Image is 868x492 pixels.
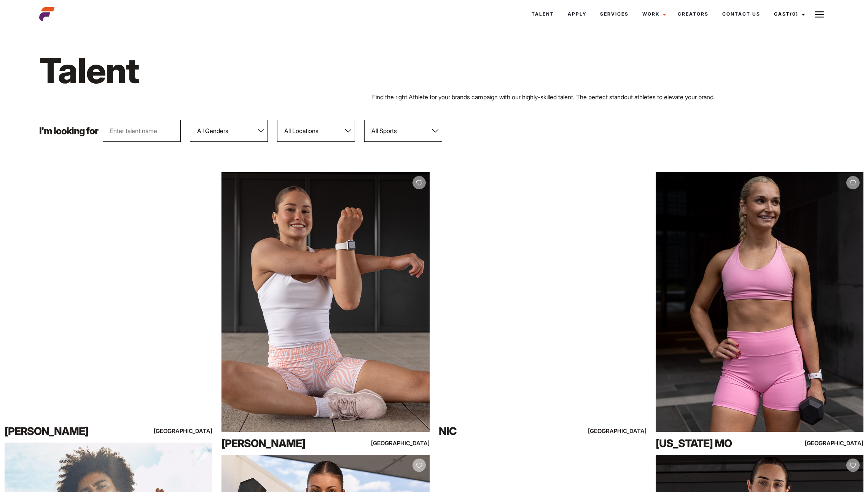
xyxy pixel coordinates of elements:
a: Contact Us [715,4,767,24]
div: Nic [439,424,564,439]
a: Cast(0) [767,4,810,24]
p: I'm looking for [39,126,98,136]
a: Work [635,4,671,24]
div: [US_STATE] Mo [656,436,780,451]
div: [GEOGRAPHIC_DATA] [801,438,863,448]
a: Creators [671,4,715,24]
div: [GEOGRAPHIC_DATA] [150,426,212,436]
div: [PERSON_NAME] [221,436,346,451]
p: Find the right Athlete for your brands campaign with our highly-skilled talent. The perfect stand... [372,92,829,102]
img: Burger icon [815,10,824,19]
input: Enter talent name [103,120,181,142]
a: Apply [561,4,593,24]
div: [PERSON_NAME] [5,424,129,439]
img: cropped-aefm-brand-fav-22-square.png [39,6,54,22]
a: Talent [525,4,561,24]
div: [GEOGRAPHIC_DATA] [584,426,647,436]
a: Services [593,4,635,24]
span: (0) [790,11,798,17]
h1: Talent [39,49,496,92]
div: [GEOGRAPHIC_DATA] [367,438,430,448]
